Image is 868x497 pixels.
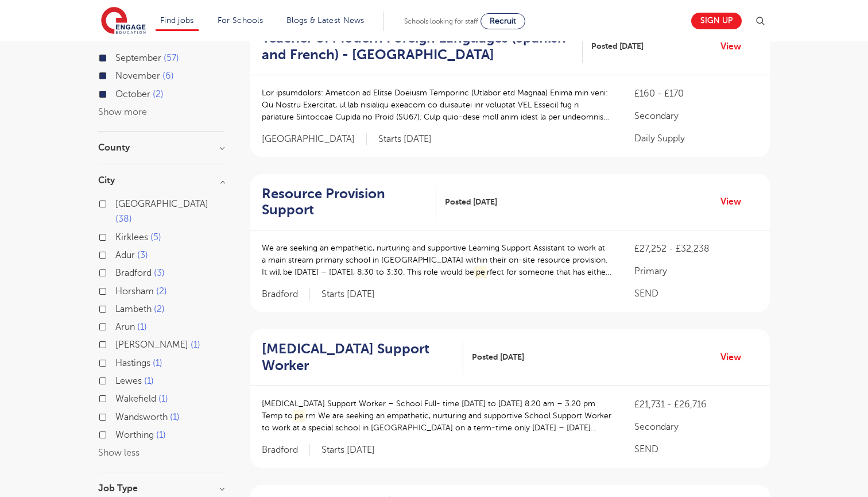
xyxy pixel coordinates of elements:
p: Starts [DATE] [321,288,375,300]
a: Recruit [480,13,525,29]
h2: Resource Provision Support [262,186,427,219]
a: View [720,194,750,209]
span: Wandsworth [115,412,168,422]
img: Engage Education [101,7,146,36]
a: View [720,350,750,365]
a: Teacher of Modern Foreign Languages (Spanish and French) - [GEOGRAPHIC_DATA] [262,30,583,63]
span: [GEOGRAPHIC_DATA] [262,133,367,145]
span: 57 [164,53,179,63]
input: Arun 1 [115,322,123,329]
input: September 57 [115,53,123,60]
a: Resource Provision Support [262,186,436,219]
h3: City [98,176,224,185]
input: Bradford 3 [115,268,123,275]
span: Hastings [115,358,150,368]
input: Hastings 1 [115,358,123,365]
a: View [720,39,750,54]
span: Lewes [115,376,142,386]
span: 1 [153,358,162,368]
span: Posted [DATE] [445,196,497,208]
h3: County [98,143,224,152]
p: Secondary [634,420,758,434]
span: Bradford [115,268,152,278]
p: Starts [DATE] [321,444,375,456]
span: 6 [162,71,174,81]
input: Wakefield 1 [115,394,123,401]
span: Horsham [115,286,154,296]
mark: pe [293,410,305,422]
mark: pe [474,266,487,278]
p: [MEDICAL_DATA] Support Worker – School Full- time [DATE] to [DATE] 8.20 am – 3.20 pm Temp to rm W... [262,398,611,434]
p: Primary [634,264,758,278]
input: October 2 [115,89,123,97]
h2: Teacher of Modern Foreign Languages (Spanish and French) - [GEOGRAPHIC_DATA] [262,30,573,63]
a: For Schools [218,16,263,25]
span: Arun [115,322,135,332]
input: Lewes 1 [115,376,123,383]
h3: Job Type [98,484,224,493]
button: Show less [98,448,139,458]
span: 1 [158,394,168,404]
span: 1 [156,430,166,440]
span: 38 [115,214,132,224]
span: October [115,89,150,99]
input: Adur 3 [115,250,123,257]
span: Bradford [262,288,310,300]
span: 3 [137,250,148,260]
p: £27,252 - £32,238 [634,242,758,256]
span: Posted [DATE] [591,40,644,52]
p: SEND [634,442,758,456]
span: 1 [137,322,147,332]
span: 2 [156,286,167,296]
p: Daily Supply [634,132,758,145]
a: Sign up [691,13,742,29]
span: Kirklees [115,232,148,242]
span: Wakefield [115,394,156,404]
input: Kirklees 5 [115,232,123,240]
span: 1 [191,340,200,350]
span: Lambeth [115,304,152,314]
input: [PERSON_NAME] 1 [115,340,123,347]
p: Secondary [634,109,758,123]
p: We are seeking an empathetic, nurturing and supportive Learning Support Assistant to work at a ma... [262,242,611,278]
span: 2 [153,89,164,99]
span: 2 [154,304,165,314]
span: [GEOGRAPHIC_DATA] [115,199,208,209]
input: November 6 [115,71,123,78]
span: 5 [150,232,161,242]
span: Schools looking for staff [404,17,478,25]
input: Worthing 1 [115,430,123,437]
p: £160 - £170 [634,87,758,101]
p: Starts [DATE] [378,133,432,145]
span: Posted [DATE] [472,351,524,363]
input: Horsham 2 [115,286,123,294]
span: [PERSON_NAME] [115,340,188,350]
span: Recruit [490,17,516,25]
span: 1 [170,412,180,422]
p: Lor ipsumdolors: Ametcon ad Elitse Doeiusm Temporinc (Utlabor etd Magnaa) Enima min veni: Qu Nost... [262,87,611,123]
input: Lambeth 2 [115,304,123,311]
a: Blogs & Latest News [286,16,365,25]
input: [GEOGRAPHIC_DATA] 38 [115,199,123,206]
p: SEND [634,287,758,300]
p: £21,731 - £26,716 [634,398,758,411]
span: September [115,53,161,63]
span: 3 [154,268,165,278]
span: Adur [115,250,135,260]
span: Worthing [115,430,154,440]
h2: [MEDICAL_DATA] Support Worker [262,341,454,374]
span: November [115,71,160,81]
input: Wandsworth 1 [115,412,123,419]
a: [MEDICAL_DATA] Support Worker [262,341,463,374]
span: 1 [144,376,154,386]
span: Bradford [262,444,310,456]
a: Find jobs [160,16,194,25]
button: Show more [98,107,147,117]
